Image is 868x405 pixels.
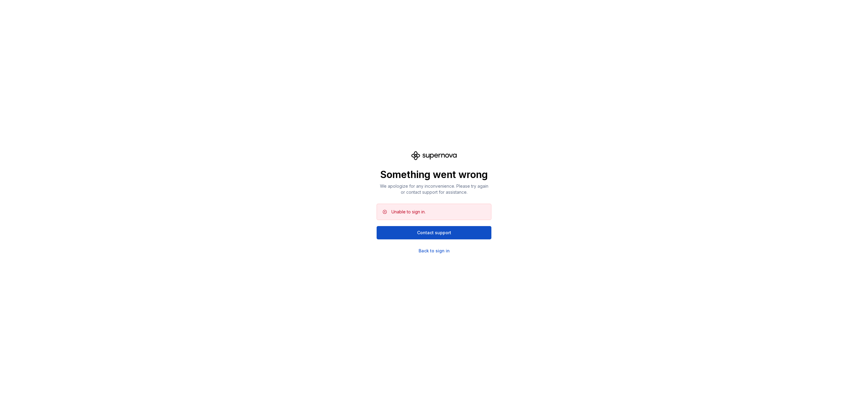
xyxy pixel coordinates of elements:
[377,226,491,239] button: Contact support
[419,248,450,254] a: Back to sign in
[417,230,451,236] span: Contact support
[377,169,491,181] p: Something went wrong
[377,183,491,195] p: We apologize for any inconvenience. Please try again or contact support for assistance.
[391,209,426,215] div: Unable to sign in.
